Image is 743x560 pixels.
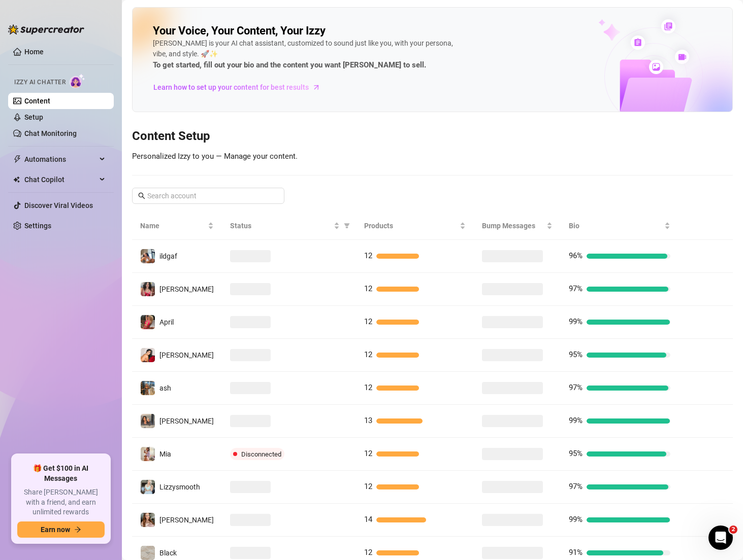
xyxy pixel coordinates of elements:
th: Bio [561,212,679,240]
h2: Your Voice, Your Content, Your Izzy [153,24,326,38]
a: Home [24,48,44,56]
span: [PERSON_NAME] [159,285,214,293]
span: 12 [364,284,372,293]
span: 12 [364,548,372,557]
a: Learn how to set up your content for best results [153,79,328,95]
span: 12 [364,482,372,491]
img: ildgaf [141,249,155,263]
button: Earn nowarrow-right [17,521,105,538]
span: Bump Messages [482,220,545,231]
img: AI Chatter [70,74,85,88]
span: 13 [364,416,372,425]
span: Learn how to set up your content for best results [153,82,309,93]
span: 95% [569,350,583,359]
span: 14 [364,515,372,524]
iframe: Intercom live chat [708,526,733,550]
th: Products [356,212,474,240]
span: 97% [569,284,583,293]
img: ash [141,381,155,395]
img: Aaliyah [141,282,155,296]
img: logo-BBDzfeDw.svg [8,24,84,34]
img: Esmeralda [141,414,155,428]
a: Settings [24,222,51,230]
div: [PERSON_NAME] is your AI chat assistant, customized to sound just like you, with your persona, vi... [153,38,458,72]
span: Chat Copilot [24,171,96,188]
span: Black [159,549,177,557]
span: Status [230,220,332,231]
span: arrow-right [74,526,81,533]
th: Name [132,212,222,240]
span: 12 [364,317,372,326]
img: Mia [141,447,155,461]
span: Earn now [41,526,70,534]
span: [PERSON_NAME] [159,417,214,425]
span: 12 [364,350,372,359]
span: ildgaf [159,252,177,260]
span: 🎁 Get $100 in AI Messages [17,464,105,483]
span: Mia [159,450,171,458]
img: Sophia [141,348,155,362]
img: Chloe [141,513,155,527]
span: thunderbolt [13,155,21,163]
span: 12 [364,251,372,260]
input: Search account [147,190,270,201]
img: Chat Copilot [13,176,20,183]
span: Izzy AI Chatter [14,78,66,87]
span: search [138,192,145,199]
span: 95% [569,449,583,458]
span: 12 [364,383,372,392]
span: 91% [569,548,583,557]
span: Lizzysmooth [159,483,200,491]
span: filter [342,218,352,233]
span: 99% [569,317,583,326]
img: Black [141,546,155,560]
span: [PERSON_NAME] [159,351,214,359]
th: Status [222,212,356,240]
span: 99% [569,416,583,425]
span: Name [140,220,206,231]
a: Discover Viral Videos [24,201,93,209]
h3: Content Setup [132,128,733,145]
span: arrow-right [311,82,321,92]
img: ai-chatter-content-library-cLFOSyPT.png [575,8,732,112]
span: [PERSON_NAME] [159,516,214,524]
a: Chat Monitoring [24,129,77,137]
span: Disconnected [241,450,281,458]
span: Bio [569,220,662,231]
th: Bump Messages [474,212,561,240]
span: 97% [569,482,583,491]
span: 99% [569,515,583,524]
span: 97% [569,383,583,392]
span: filter [344,223,350,229]
span: Automations [24,151,96,167]
span: Products [364,220,458,231]
a: Content [24,97,50,105]
img: Lizzysmooth [141,480,155,494]
span: Share [PERSON_NAME] with a friend, and earn unlimited rewards [17,487,105,517]
span: 2 [729,526,737,534]
strong: To get started, fill out your bio and the content you want [PERSON_NAME] to sell. [153,60,426,69]
span: 96% [569,251,583,260]
span: April [159,318,174,326]
span: ash [159,384,171,392]
img: April [141,315,155,329]
a: Setup [24,113,43,121]
span: 12 [364,449,372,458]
span: Personalized Izzy to you — Manage your content. [132,152,298,161]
